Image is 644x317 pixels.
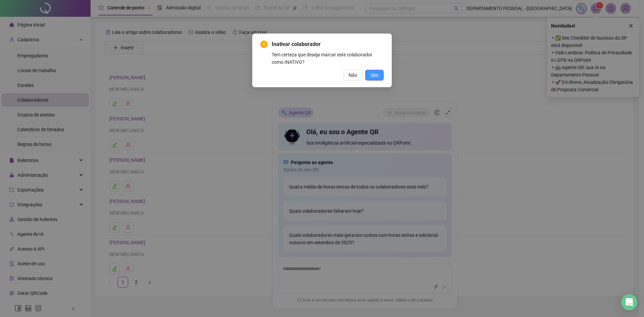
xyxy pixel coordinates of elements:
[272,41,321,47] span: Inativar colaborador
[348,71,357,79] span: Não
[260,41,268,48] span: exclamation-circle
[272,52,372,65] span: Tem certeza que deseja marcar este colaborador como INATIVO?
[365,70,384,81] button: Sim
[621,294,637,310] div: Open Intercom Messenger
[371,71,378,79] span: Sim
[343,70,363,81] button: Não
